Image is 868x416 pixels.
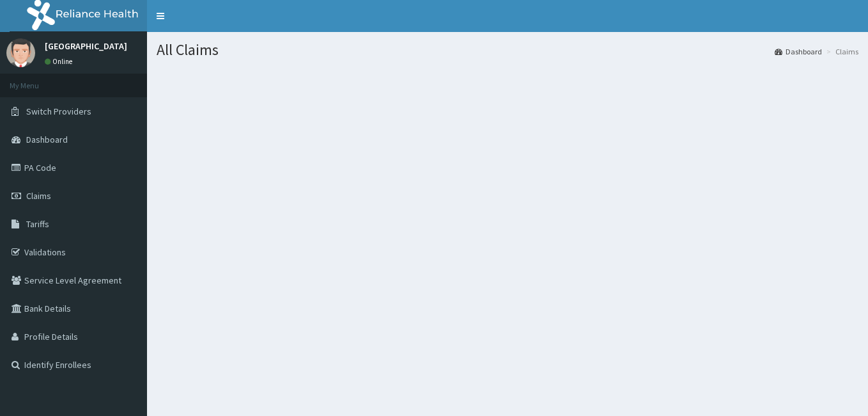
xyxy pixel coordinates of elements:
[26,134,68,145] span: Dashboard
[6,38,35,67] img: User Image
[45,42,127,51] p: [GEOGRAPHIC_DATA]
[26,218,49,230] span: Tariffs
[45,57,75,66] a: Online
[26,190,51,202] span: Claims
[26,106,91,117] span: Switch Providers
[775,46,822,57] a: Dashboard
[823,46,858,57] li: Claims
[157,42,858,58] h1: All Claims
